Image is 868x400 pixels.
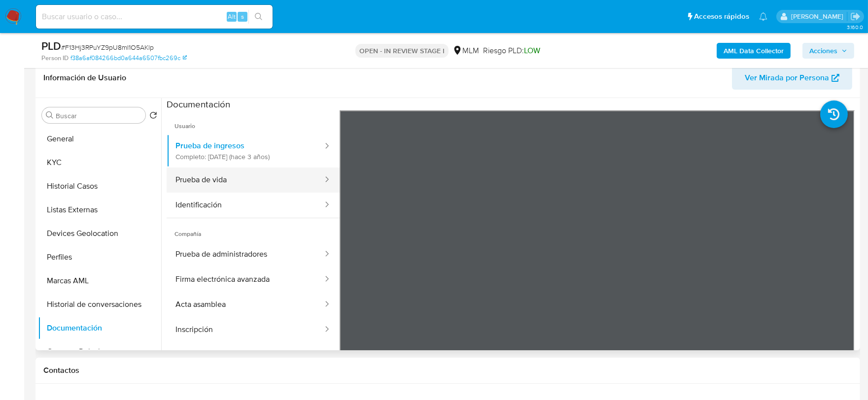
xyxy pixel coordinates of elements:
[717,43,791,59] button: AML Data Collector
[38,316,161,340] button: Documentación
[809,43,837,59] span: Acciones
[38,340,161,364] button: Cruces y Relaciones
[802,43,854,59] button: Acciones
[61,42,154,52] span: # F13Hj3RPuYZ9pU8mI1O5AKlp
[847,23,863,31] span: 3.160.0
[38,269,161,293] button: Marcas AML
[524,45,540,56] span: LOW
[724,43,784,59] b: AML Data Collector
[483,45,540,56] span: Riesgo PLD:
[36,10,273,23] input: Buscar usuario o caso...
[228,12,236,21] span: Alt
[43,73,126,83] h1: Información de Usuario
[759,12,767,21] a: Notificaciones
[241,12,244,21] span: s
[850,11,861,22] a: Salir
[791,12,847,21] p: dalia.goicochea@mercadolibre.com.mx
[38,222,161,245] button: Devices Geolocation
[732,66,852,90] button: Ver Mirada por Persona
[41,38,61,54] b: PLD
[248,10,269,24] button: search-icon
[38,151,161,174] button: KYC
[38,127,161,151] button: General
[38,245,161,269] button: Perfiles
[149,111,157,122] button: Volver al orden por defecto
[43,366,852,375] h1: Contactos
[745,66,829,90] span: Ver Mirada por Persona
[452,45,479,56] div: MLM
[38,293,161,316] button: Historial de conversaciones
[355,44,449,58] p: OPEN - IN REVIEW STAGE I
[694,11,749,22] span: Accesos rápidos
[46,111,54,119] button: Buscar
[56,111,141,120] input: Buscar
[38,198,161,222] button: Listas Externas
[41,54,69,63] b: Person ID
[38,174,161,198] button: Historial Casos
[70,54,187,63] a: f38a6af084266bd0a644a6507fbc269c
